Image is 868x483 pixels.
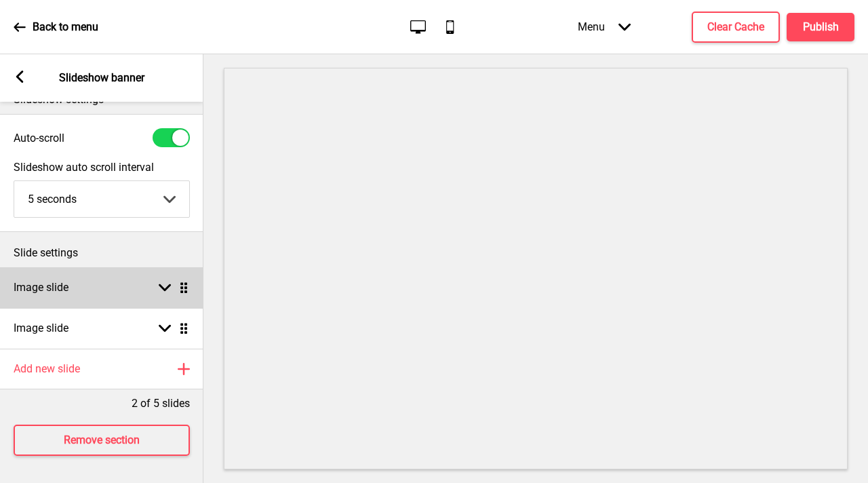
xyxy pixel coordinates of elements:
[132,396,190,411] p: 2 of 5 slides
[14,425,190,456] button: Remove section
[803,20,839,35] h4: Publish
[14,161,190,174] label: Slideshow auto scroll interval
[787,13,854,41] button: Publish
[707,20,764,35] h4: Clear Cache
[564,7,644,47] div: Menu
[59,71,144,85] p: Slideshow banner
[64,433,140,448] h4: Remove section
[14,280,68,295] h4: Image slide
[14,321,68,336] h4: Image slide
[14,9,98,45] a: Back to menu
[14,362,80,376] h4: Add new slide
[14,246,190,260] p: Slide settings
[14,132,64,144] label: Auto-scroll
[33,20,98,35] p: Back to menu
[692,12,780,43] button: Clear Cache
